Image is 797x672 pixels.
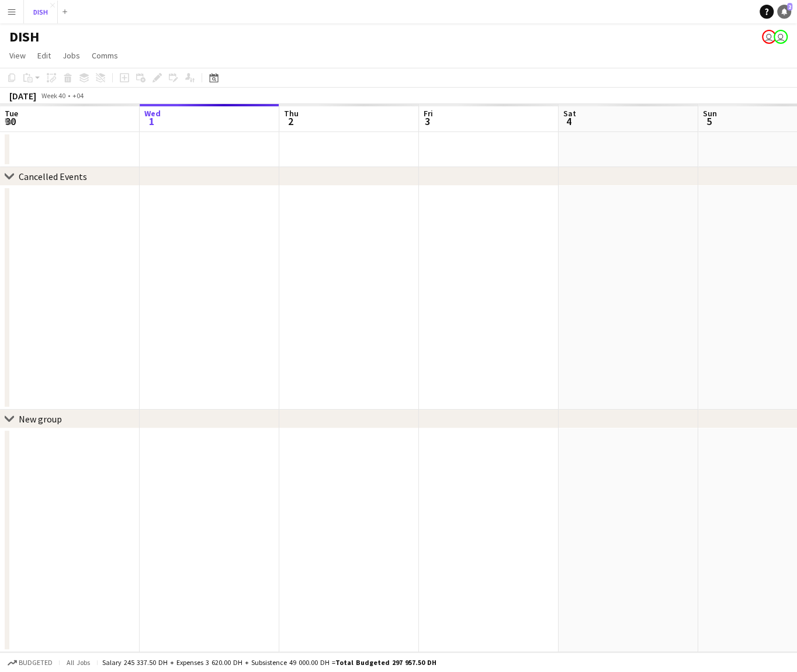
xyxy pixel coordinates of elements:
span: 1 [143,115,161,128]
span: Week 40 [39,91,68,100]
span: Total Budgeted 297 957.50 DH [335,658,436,667]
span: Comms [92,50,118,61]
span: 2 [282,115,299,128]
span: 5 [701,115,717,128]
div: New group [19,413,62,425]
app-user-avatar: John Santarin [762,30,776,44]
span: 30 [3,115,18,128]
a: Jobs [58,48,85,63]
span: 3 [422,115,433,128]
div: Salary 245 337.50 DH + Expenses 3 620.00 DH + Subsistence 49 000.00 DH = [102,658,436,667]
button: Budgeted [6,656,54,669]
app-user-avatar: John Santarin [774,30,788,44]
span: Sat [563,108,576,119]
span: Edit [37,50,51,61]
span: All jobs [64,658,92,667]
div: +04 [72,91,84,100]
h1: DISH [9,28,39,46]
a: 2 [777,5,791,19]
span: Tue [5,108,18,119]
a: Comms [87,48,123,63]
div: Cancelled Events [19,171,87,182]
span: Thu [284,108,299,119]
span: Budgeted [19,659,53,667]
span: Fri [424,108,433,119]
span: 4 [562,115,576,128]
a: Edit [33,48,56,63]
button: DISH [24,1,58,23]
span: Sun [703,108,717,119]
span: 2 [787,3,792,11]
a: View [5,48,30,63]
span: Wed [144,108,161,119]
span: View [9,50,26,61]
div: [DATE] [9,90,36,102]
span: Jobs [63,50,80,61]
